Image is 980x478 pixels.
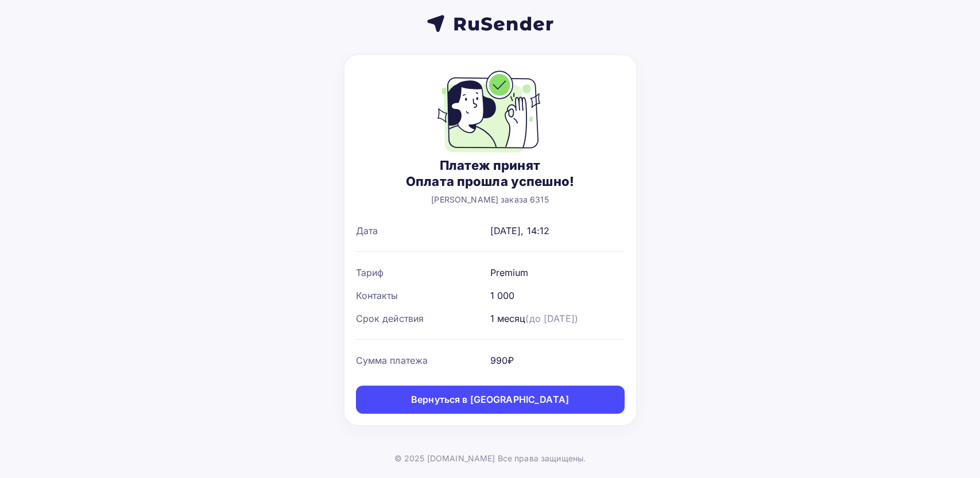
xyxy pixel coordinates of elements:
div: © 2025 [DOMAIN_NAME] Все права защищены. [394,453,586,464]
div: Оплата прошла успешно! [406,173,574,189]
div: Premium [490,266,529,279]
div: [DATE], 14:12 [490,224,550,238]
div: Контакты [356,289,490,302]
div: Дата [356,224,490,238]
div: 1 месяц [490,312,579,325]
div: Платеж принят [406,157,574,173]
div: [PERSON_NAME] заказа 6315 [406,194,574,205]
div: Вернуться в [GEOGRAPHIC_DATA] [411,393,569,406]
div: 1 000 [490,289,515,302]
div: Тариф [356,266,490,279]
span: (до [DATE]) [525,313,578,324]
div: Срок действия [356,312,490,325]
div: Сумма платежа [356,353,490,367]
div: 990₽ [490,353,514,367]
